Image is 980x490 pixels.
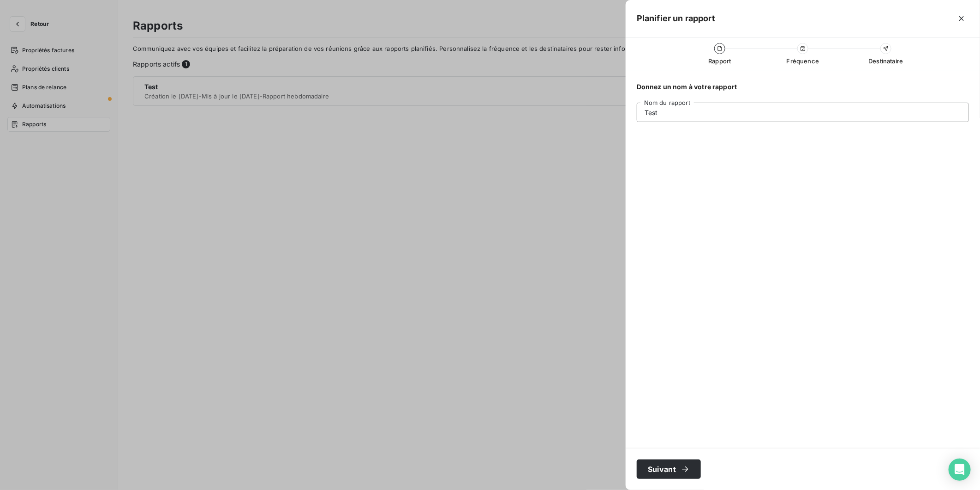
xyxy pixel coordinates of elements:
[637,103,969,122] input: placeholder
[787,57,819,65] span: Fréquence
[637,82,969,92] span: Donnez un nom à votre rapport
[949,459,971,481] div: Open Intercom Messenger
[708,57,731,65] span: Rapport
[637,12,715,25] h5: Planifier un rapport
[869,57,903,65] span: Destinataire
[637,459,701,479] button: Suivant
